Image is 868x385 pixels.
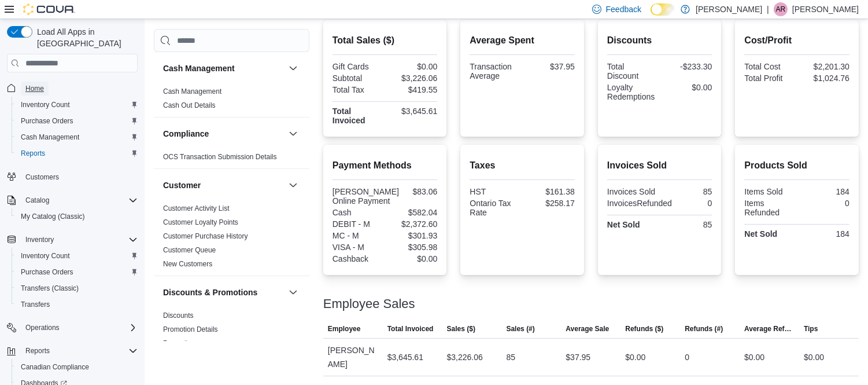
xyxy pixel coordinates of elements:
div: $0.00 [387,254,438,263]
div: 184 [799,229,849,239]
a: Purchase Orders [16,114,78,128]
div: 0 [799,199,849,208]
a: Transfers [16,298,54,311]
a: Customers [21,170,64,184]
div: Ontario Tax Rate [470,199,520,217]
div: Total Cost [744,62,795,71]
span: Transfers (Classic) [21,284,79,293]
span: Purchase Orders [21,267,73,277]
div: $37.95 [566,350,590,364]
p: [PERSON_NAME] [792,2,859,16]
span: Reports [16,146,138,160]
a: Purchase Orders [16,265,78,279]
div: MC - M [333,231,383,240]
button: My Catalog (Classic) [12,208,142,225]
span: Cash Out Details [163,101,216,110]
div: DEBIT - M [333,219,383,229]
a: Inventory Count [16,98,75,112]
div: $0.00 [625,350,645,364]
span: Canadian Compliance [21,362,89,372]
h3: Cash Management [163,63,235,74]
a: Home [21,82,49,96]
span: Inventory [25,235,54,244]
span: Inventory Count [21,251,70,261]
a: Promotions [163,339,198,347]
span: Transfers [21,300,50,309]
button: Operations [2,320,142,336]
div: Items Refunded [744,199,795,217]
span: New Customers [163,259,212,269]
span: Inventory Count [16,249,138,263]
span: Employee [328,324,361,333]
div: Subtotal [333,74,383,83]
div: 0 [685,350,689,364]
button: Customer [163,179,284,191]
input: Dark Mode [651,3,675,16]
div: $258.17 [525,199,575,208]
span: Catalog [25,196,49,205]
div: 0 [677,199,712,208]
div: Discounts & Promotions [154,309,309,355]
div: 184 [799,187,849,196]
div: $1,024.76 [799,74,849,83]
span: AR [776,2,786,16]
h2: Average Spent [470,34,575,47]
div: $83.06 [404,187,437,196]
span: Customers [25,173,59,182]
button: Compliance [163,128,284,140]
div: $305.98 [387,243,438,252]
button: Transfers (Classic) [12,280,142,296]
a: Customer Purchase History [163,232,248,240]
span: Average Refund [744,324,795,333]
button: Catalog [21,193,54,207]
div: Total Profit [744,74,795,83]
span: Cash Management [21,133,79,142]
button: Customer [286,178,300,192]
a: Cash Out Details [163,101,216,109]
span: Tips [804,324,818,333]
span: Purchase Orders [21,116,73,126]
span: Reports [21,149,45,158]
span: Transfers (Classic) [16,281,138,295]
span: Customers [21,170,138,184]
a: My Catalog (Classic) [16,210,90,223]
button: Reports [12,145,142,162]
button: Home [2,79,142,96]
div: $582.04 [387,208,438,217]
button: Cash Management [163,63,284,74]
p: [PERSON_NAME] [696,2,762,16]
button: Discounts & Promotions [163,287,284,298]
span: Purchase Orders [16,265,138,279]
button: Cash Management [12,129,142,145]
div: $419.55 [387,85,438,94]
div: $2,201.30 [799,62,849,71]
a: Transfers (Classic) [16,281,83,295]
span: Customer Activity List [163,204,230,213]
button: Purchase Orders [12,113,142,129]
div: Ammar Rangwala [774,2,788,16]
div: $0.00 [744,350,764,364]
a: Canadian Compliance [16,360,94,374]
h2: Invoices Sold [607,159,712,173]
span: Canadian Compliance [16,360,138,374]
a: Customer Activity List [163,204,230,212]
span: Load All Apps in [GEOGRAPHIC_DATA] [32,26,138,49]
a: Cash Management [16,130,84,144]
span: Promotions [163,339,198,348]
div: Total Tax [333,85,383,94]
span: Cash Management [16,130,138,144]
div: $2,372.60 [387,219,438,229]
a: Customer Loyalty Points [163,218,238,226]
span: Transfers [16,298,138,311]
button: Compliance [286,127,300,141]
span: Sales (#) [507,324,535,333]
div: $0.00 [387,62,438,71]
button: Inventory Count [12,97,142,113]
div: InvoicesRefunded [607,199,672,208]
span: OCS Transaction Submission Details [163,152,277,162]
span: Operations [25,323,60,332]
button: Reports [21,344,54,358]
strong: Total Invoiced [333,107,365,125]
button: Inventory [2,232,142,248]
